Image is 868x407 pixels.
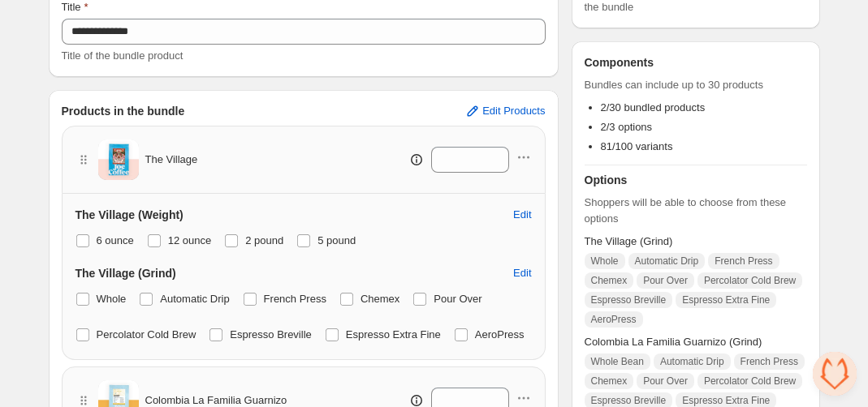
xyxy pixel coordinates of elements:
span: Edit Products [482,105,545,118]
img: The Village [98,139,139,180]
span: Edit [513,208,531,221]
span: Espresso Breville [230,328,311,341]
span: Automatic Drip [160,293,229,305]
span: Pour Over [643,375,688,388]
span: Espresso Extra Fine [346,328,441,341]
span: The Village [145,152,198,168]
button: Edit Products [455,98,555,124]
span: Pour Over [434,293,482,305]
span: Shoppers will be able to choose from these options [585,195,807,227]
h3: The Village (Grind) [76,265,176,281]
span: French Press [741,355,798,368]
div: Open chat [813,352,857,396]
span: 12 ounce [168,234,212,246]
span: French Press [264,293,326,305]
button: Edit [503,202,541,228]
span: 2/30 bundled products [601,101,706,114]
span: Whole [97,293,127,305]
span: Whole [591,255,619,268]
span: Chemex [591,274,628,287]
h3: Options [585,172,807,188]
span: Colombia La Familia Guarnizo (Grind) [585,334,807,350]
span: 2 pound [245,234,283,246]
span: Percolator Cold Brew [704,274,796,287]
span: 81/100 variants [601,140,673,152]
span: Whole Bean [591,355,644,368]
span: Title of the bundle product [62,49,184,62]
span: AeroPress [591,313,637,326]
span: Automatic Drip [635,255,699,268]
span: Espresso Breville [591,293,667,306]
span: Percolator Cold Brew [704,375,796,388]
h3: The Village (Weight) [76,207,184,223]
span: 6 ounce [97,234,134,246]
span: Chemex [361,293,399,305]
span: Percolator Cold Brew [97,328,196,341]
span: AeroPress [475,328,525,341]
span: Espresso Extra Fine [682,293,770,306]
button: Edit [503,260,541,286]
span: Pour Over [643,274,688,287]
h3: Products in the bundle [62,103,185,119]
span: 5 pound [317,234,356,246]
span: The Village (Grind) [585,233,807,250]
span: Espresso Extra Fine [682,394,770,407]
h3: Components [585,54,654,71]
span: 2/3 options [601,121,653,133]
span: French Press [715,255,772,268]
span: Espresso Breville [591,394,667,407]
span: Edit [513,267,531,280]
span: Automatic Drip [660,355,724,368]
span: Chemex [591,375,628,388]
span: Bundles can include up to 30 products [585,77,807,93]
